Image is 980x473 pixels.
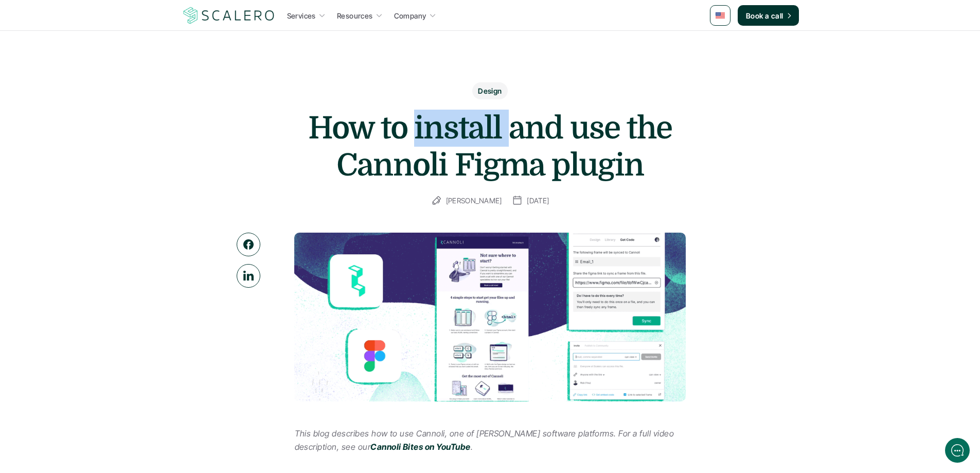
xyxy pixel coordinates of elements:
em: This blog describes how to use Cannoli, one of [PERSON_NAME] software platforms. For a full video... [295,428,676,452]
p: Resources [337,10,373,21]
em: . [471,442,473,452]
h1: How to install and use the Cannoli Figma plugin [284,110,696,184]
p: [PERSON_NAME] [446,194,502,207]
a: Cannoli Bites on YouTube [370,442,471,452]
h1: Hi! Welcome to Scalero. [15,50,190,66]
span: We run on Gist [86,360,130,366]
button: New conversation [16,136,190,157]
h2: Let us know if we can help with lifecycle marketing. [15,68,190,118]
p: Company [394,10,426,21]
a: Book a call [738,5,799,26]
img: Scalero company logo [182,6,276,25]
p: Book a call [746,10,783,21]
p: [DATE] [527,194,549,207]
iframe: gist-messenger-bubble-iframe [945,438,970,463]
a: Scalero company logo [182,6,276,25]
span: New conversation [66,143,123,151]
p: Services [287,10,316,21]
p: Design [478,85,502,96]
